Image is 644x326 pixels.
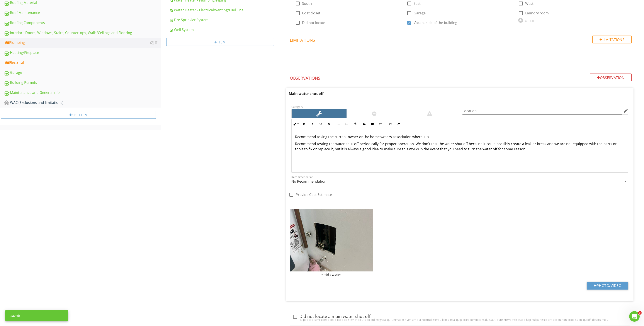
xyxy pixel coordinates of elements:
[308,120,316,128] button: Italic (Ctrl+I)
[316,120,325,128] button: Underline (Ctrl+U)
[1,111,156,119] div: Section
[296,192,332,197] label: Provide Cost Estimate
[414,21,457,25] label: Vacant side of the building
[623,179,628,184] i: arrow_drop_down
[300,120,308,128] button: Bold (Ctrl+B)
[290,36,632,43] h4: Limitations
[169,27,279,32] div: Well System
[290,74,632,81] h4: Observations
[302,11,320,15] label: Coat closet
[414,1,421,6] label: East
[4,70,161,75] div: Garage
[292,318,627,321] div: L ips dol sit ame cons adipi elitsed doe tem incid utlabo etd magnaaliqu. Enimadmin veniam qui no...
[295,141,625,152] p: Recommend testing the water shut-off periodically for proper operation. We don't test the water s...
[325,120,333,128] button: Colors
[290,273,373,276] div: + Add a caption
[377,120,385,128] button: Insert Table
[587,282,628,290] button: Photo/Video
[352,120,360,128] button: Insert Link (Ctrl+K)
[169,17,279,22] div: Fire Sprinkler System
[592,36,632,43] div: Limitations
[5,310,68,321] div: Saved!
[4,40,161,46] div: Plumbing
[342,120,351,128] button: Unordered List
[462,107,622,115] input: Location
[4,80,161,86] div: Building Permits
[386,120,394,128] button: Code View
[166,38,274,46] div: Item
[360,120,368,128] button: Insert Image (Ctrl+P)
[295,134,625,139] p: Recommend asking the current owner or the homeowners association where it is.
[4,60,161,66] div: Electrical
[334,120,342,128] button: Ordered List
[525,11,549,15] label: Laundry room
[302,1,312,6] label: South
[629,311,640,322] iframe: Intercom live chat
[623,108,628,113] i: edit
[291,105,303,109] label: Category
[169,7,279,13] div: Water Heater - Electrical/Venting/Fuel Line
[368,120,377,128] button: Insert Video
[290,209,373,271] img: data
[4,90,161,96] div: Maintenance and General Info
[302,21,325,25] label: Did not locate
[394,120,403,128] button: Clear Formatting
[414,11,426,15] label: Garage
[292,120,300,128] button: Inline Style
[4,30,161,36] div: Interior - Doors, Windows, Stairs, Countertops, Walls/Ceilings and Flooring
[525,19,534,22] div: OTHER
[4,50,161,56] div: Heating/Fireplace
[638,311,642,315] span: 3
[4,20,161,26] div: Roofing Components
[4,100,161,106] div: WAC (Exclusions and limitations)
[525,1,534,6] label: West
[4,10,161,16] div: Roof Maintenance
[590,74,632,81] div: Observation
[291,178,622,185] input: Recommendation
